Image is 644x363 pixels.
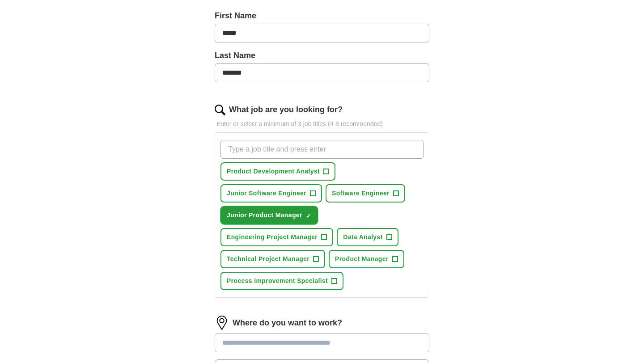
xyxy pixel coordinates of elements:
label: What job are you looking for? [229,104,343,116]
span: Junior Product Manager [227,211,302,220]
button: Junior Product Manager✓ [220,206,318,224]
button: Data Analyst [337,228,398,246]
p: Enter or select a minimum of 3 job titles (4-8 recommended) [215,119,429,129]
span: Junior Software Engineer [227,189,306,198]
span: Data Analyst [343,232,383,242]
span: Engineering Project Manager [227,232,318,242]
button: Product Manager [329,250,404,268]
button: Engineering Project Manager [220,228,333,246]
span: ✓ [306,212,311,219]
input: Type a job title and press enter [220,140,424,159]
label: Last Name [215,50,429,62]
label: Where do you want to work? [233,317,342,329]
span: Product Development Analyst [227,167,320,176]
button: Software Engineer [326,184,405,203]
button: Technical Project Manager [220,250,325,268]
img: search.png [215,105,225,115]
span: Software Engineer [332,189,390,198]
label: First Name [215,10,429,22]
button: Junior Software Engineer [220,184,322,203]
img: location.png [215,316,229,330]
button: Process Improvement Specialist [220,272,343,290]
span: Product Manager [335,254,389,264]
span: Technical Project Manager [227,254,309,264]
span: Process Improvement Specialist [227,276,328,286]
button: Product Development Analyst [220,162,335,181]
